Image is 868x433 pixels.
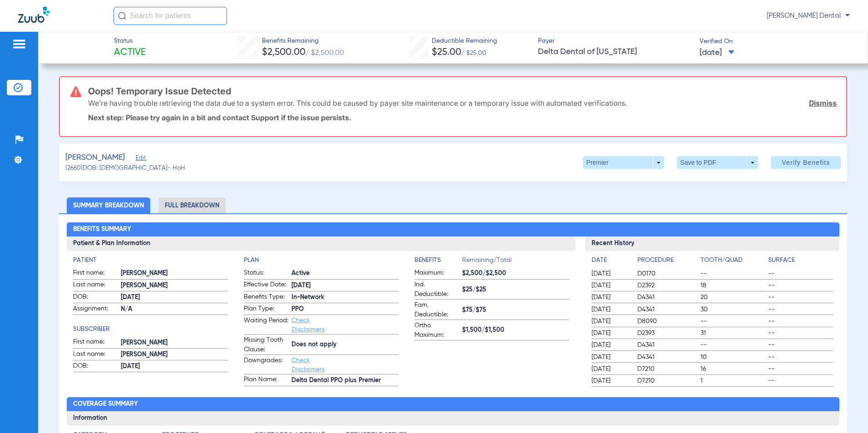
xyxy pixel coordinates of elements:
a: Check Disclaimers [291,357,325,373]
span: [DATE] [592,293,630,302]
span: -- [768,364,833,374]
span: / $2,500.00 [306,49,344,57]
span: -- [768,376,833,385]
span: -- [768,353,833,362]
span: -- [768,305,833,314]
span: $2,500/$2,500 [462,269,569,278]
p: We’re having trouble retrieving the data due to a system error. This could be caused by payer sit... [88,98,627,108]
h4: Date [592,256,630,265]
span: Plan Name: [244,375,288,386]
span: D7210 [637,364,697,374]
span: In-Network [291,293,399,302]
span: $25.00 [432,48,461,57]
h3: Information [67,411,839,426]
span: Benefits Remaining [262,36,344,46]
span: -- [700,269,765,278]
span: Waiting Period: [244,316,288,334]
span: $75/$75 [462,305,569,315]
span: [DATE] [700,47,735,59]
span: Active [291,269,399,278]
span: Ind. Deductible: [414,280,459,299]
span: [DATE] [592,376,630,385]
span: -- [768,329,833,338]
span: [PERSON_NAME] [121,338,228,348]
span: Ortho Maximum: [414,321,459,340]
span: Plan Type: [244,304,288,315]
span: [PERSON_NAME] [121,269,228,278]
span: D7210 [637,376,697,385]
span: [PERSON_NAME] [121,281,228,290]
span: Delta Dental PPO plus Premier [291,376,399,385]
span: Verified On [700,37,853,46]
app-breakdown-title: Surface [768,256,833,268]
span: [DATE] [592,269,630,278]
span: DOB: [73,361,118,372]
span: $1,500/$1,500 [462,325,569,335]
h3: Recent History [585,236,839,251]
span: Verify Benefits [782,159,830,166]
span: Fam. Deductible: [414,300,459,320]
span: Downgrades: [244,356,288,374]
span: -- [700,317,765,326]
span: D2392 [637,281,697,290]
span: $25/$25 [462,285,569,295]
span: PPO [291,305,399,314]
h2: Coverage Summary [67,397,839,412]
span: D4341 [637,305,697,314]
button: Premier [583,156,664,169]
span: -- [768,293,833,302]
span: [DATE] [592,317,630,326]
app-breakdown-title: Benefits [414,256,462,268]
span: [DATE] [291,281,399,290]
span: 20 [700,293,765,302]
span: [DATE] [592,329,630,338]
button: Verify Benefits [771,156,841,169]
app-breakdown-title: Procedure [637,256,697,268]
span: First name: [73,268,118,279]
span: Effective Date: [244,280,288,291]
span: Active [114,46,146,59]
img: hamburger-icon [12,39,26,49]
iframe: Chat Widget [823,389,868,433]
span: Does not apply [291,340,399,349]
app-breakdown-title: Tooth/Quad [700,256,765,268]
span: -- [768,281,833,290]
span: [DATE] [592,364,630,374]
a: Dismiss [809,98,837,108]
span: Deductible Remaining [432,36,497,46]
button: Save to PDF [677,156,758,169]
span: D2393 [637,329,697,338]
span: -- [700,340,765,349]
span: Payer [538,36,692,46]
a: Check Disclaimers [291,317,325,333]
span: Last name: [73,280,118,291]
span: First name: [73,337,118,348]
span: DOB: [73,292,118,303]
span: 1 [700,376,765,385]
span: Maximum: [414,268,459,279]
span: [DATE] [592,353,630,362]
span: N/A [121,305,228,314]
h4: Patient [73,256,228,265]
img: Zuub Logo [18,7,49,23]
span: [DATE] [592,340,630,349]
app-breakdown-title: Date [592,256,630,268]
span: / $25.00 [461,50,486,56]
span: D4341 [637,293,697,302]
span: D8090 [637,317,697,326]
img: Search Icon [118,12,126,20]
span: -- [768,317,833,326]
span: Status: [244,268,288,279]
h4: Subscriber [73,325,228,334]
span: D0170 [637,269,697,278]
h3: Oops! Temporary Issue Detected [88,87,837,96]
li: Full Breakdown [158,197,226,213]
span: [DATE] [121,362,228,371]
li: Summary Breakdown [67,197,150,213]
span: D4341 [637,353,697,362]
span: [PERSON_NAME] [121,350,228,359]
span: -- [768,269,833,278]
